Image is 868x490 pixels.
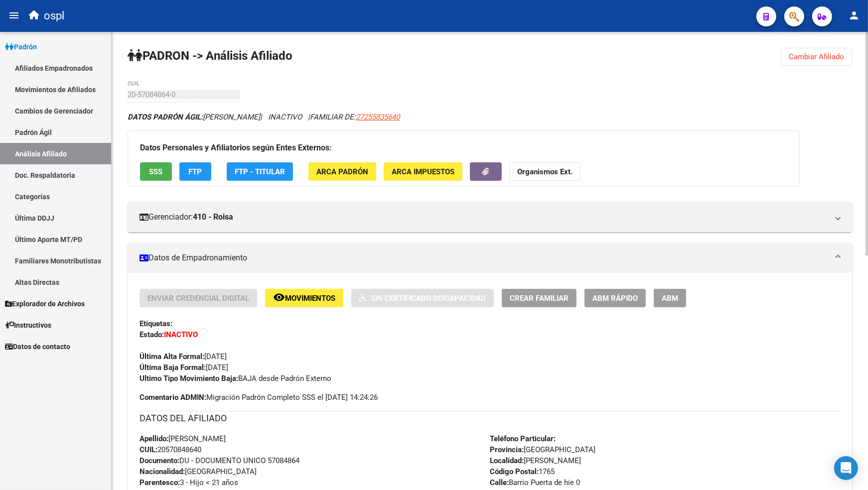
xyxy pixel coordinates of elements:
mat-panel-title: Datos de Empadronamiento [140,252,828,263]
span: Barrio Puerta de hie 0 [490,478,580,487]
mat-icon: remove_red_eye [273,291,285,303]
span: 20570848640 [140,445,201,454]
strong: Ultimo Tipo Movimiento Baja: [140,374,238,383]
span: Cambiar Afiliado [789,52,844,61]
strong: Última Baja Formal: [140,363,206,372]
strong: CUIL: [140,445,157,454]
strong: DATOS PADRÓN ÁGIL: [128,113,203,122]
span: Datos de contacto [5,341,70,352]
span: Instructivos [5,320,51,331]
button: ARCA Impuestos [384,162,462,181]
strong: Calle: [490,478,509,487]
span: [GEOGRAPHIC_DATA] [140,467,257,476]
button: FTP - Titular [227,162,293,181]
strong: Localidad: [490,456,524,465]
span: Enviar Credencial Digital [147,294,249,303]
button: Sin Certificado Discapacidad [351,289,494,307]
strong: Última Alta Formal: [140,352,204,361]
mat-panel-title: Gerenciador: [140,212,828,223]
span: FAMILIAR DE: [310,113,400,122]
span: ABM [662,294,678,303]
span: Explorador de Archivos [5,298,85,309]
button: Enviar Credencial Digital [140,289,257,307]
strong: Parentesco: [140,478,180,487]
i: | INACTIVO | [128,113,400,122]
mat-expansion-panel-header: Gerenciador:410 - Roisa [128,202,852,232]
strong: Nacionalidad: [140,467,185,476]
button: Movimientos [265,289,343,307]
strong: 410 - Roisa [193,212,233,223]
button: ARCA Padrón [308,162,376,181]
span: ospl [44,5,64,27]
span: Crear Familiar [510,294,569,303]
mat-expansion-panel-header: Datos de Empadronamiento [128,243,852,273]
span: ARCA Impuestos [392,167,454,176]
strong: PADRON -> Análisis Afiliado [128,49,292,63]
span: BAJA desde Padrón Externo [140,374,331,383]
span: 1765 [490,467,555,476]
button: FTP [179,162,211,181]
h3: DATOS DEL AFILIADO [140,411,840,425]
mat-icon: person [848,9,860,21]
span: [GEOGRAPHIC_DATA] [490,445,595,454]
span: [DATE] [140,363,228,372]
strong: Documento: [140,456,179,465]
span: FTP [189,167,202,176]
button: Crear Familiar [502,289,577,307]
strong: Comentario ADMIN: [140,393,206,402]
strong: Apellido: [140,434,168,443]
span: ABM Rápido [592,294,638,303]
button: Organismos Ext. [509,162,580,181]
div: Open Intercom Messenger [834,456,858,480]
mat-icon: menu [8,9,20,21]
strong: Estado: [140,330,164,339]
strong: INACTIVO [164,330,198,339]
span: 27255835640 [356,113,400,122]
h3: Datos Personales y Afiliatorios según Entes Externos: [140,141,787,155]
strong: Etiquetas: [140,319,172,328]
span: [PERSON_NAME] [140,434,226,443]
span: 3 - Hijo < 21 años [140,478,238,487]
button: SSS [140,162,172,181]
span: ARCA Padrón [316,167,368,176]
span: DU - DOCUMENTO UNICO 57084864 [140,456,299,465]
span: Movimientos [285,294,335,303]
span: FTP - Titular [235,167,285,176]
strong: Código Postal: [490,467,539,476]
span: Migración Padrón Completo SSS el [DATE] 14:24:26 [140,392,378,403]
span: SSS [149,167,163,176]
button: ABM Rápido [584,289,646,307]
span: [DATE] [140,352,227,361]
span: [PERSON_NAME] [490,456,581,465]
strong: Teléfono Particular: [490,434,556,443]
span: [PERSON_NAME] [128,113,260,122]
span: Sin Certificado Discapacidad [371,294,486,303]
span: Padrón [5,41,37,52]
strong: Organismos Ext. [517,167,573,176]
strong: Provincia: [490,445,524,454]
button: ABM [654,289,686,307]
button: Cambiar Afiliado [781,48,852,66]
